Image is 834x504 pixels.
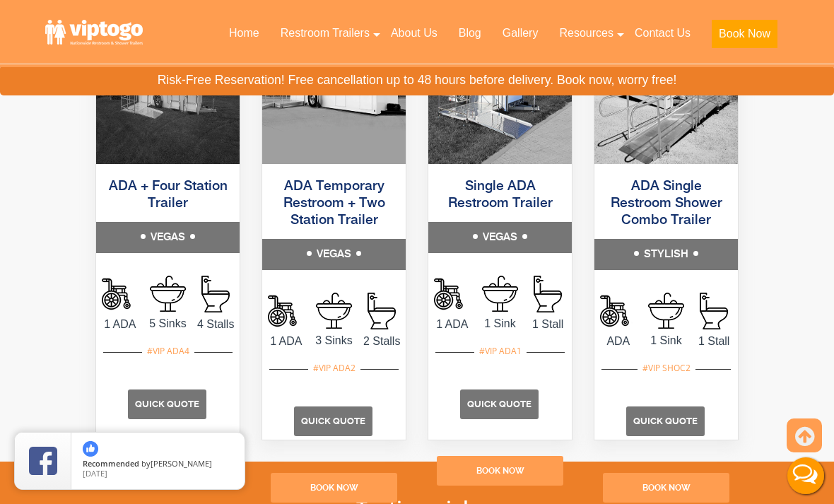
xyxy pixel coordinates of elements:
h5: VEGAS [428,222,572,253]
a: ADA + Four Station Trailer [109,180,228,211]
span: 1 Sink [476,315,524,332]
a: Quick Quote [626,414,706,426]
img: Review Rating [29,447,57,475]
span: 1 ADA [262,333,310,350]
img: an icon of stall [368,293,396,329]
img: an icon of sink [316,293,352,329]
img: an icon of Shower [600,293,637,329]
span: Recommended [83,458,139,469]
h5: STYLISH [594,239,738,270]
a: ADA Single Restroom Shower Combo Trailer [611,180,722,228]
span: Quick Quote [467,399,531,409]
a: Book Now [601,473,731,503]
span: 4 Stalls [192,316,240,333]
span: Book Now [642,483,691,493]
a: Quick Quote [128,397,208,409]
span: 1 Stall [690,333,738,350]
a: Resources [548,18,623,49]
a: Book Now [435,456,565,486]
a: Book Now [269,473,399,503]
a: Home [218,18,270,49]
img: an icon of sink [482,276,518,312]
a: Restroom Trailers [270,18,380,49]
img: an icon of Shower [102,276,139,312]
span: 5 Sinks [144,315,192,332]
span: [PERSON_NAME] [151,458,212,469]
span: 1 ADA [96,316,144,333]
img: an icon of Shower [268,293,305,329]
h5: VEGAS [96,222,240,253]
a: Contact Us [624,18,701,49]
span: 1 Stall [524,316,572,333]
span: by [83,459,233,469]
div: #VIP ADA2 [308,359,360,377]
img: thumbs up icon [83,441,98,457]
a: About Us [380,18,448,49]
div: #VIP SHOC2 [638,359,695,377]
a: Quick Quote [460,397,540,409]
a: Book Now [701,18,788,57]
a: Quick Quote [294,414,374,426]
button: Book Now [712,20,777,48]
a: Single ADA Restroom Trailer [448,180,553,211]
span: [DATE] [83,468,107,479]
img: an icon of stall [201,276,230,312]
a: Gallery [492,18,549,49]
h5: VEGAS [262,239,406,270]
span: Quick Quote [135,399,199,409]
span: 3 Sinks [310,332,358,349]
button: Live Chat [777,447,834,504]
img: an icon of stall [534,276,562,312]
span: Book Now [476,466,524,476]
span: 1 Sink [642,332,691,349]
a: Blog [448,18,492,49]
span: 1 ADA [428,316,476,333]
div: #VIP ADA4 [142,342,194,361]
span: Book Now [310,483,358,493]
img: an icon of stall [700,293,728,329]
span: ADA [594,333,642,350]
span: Quick Quote [633,416,698,426]
span: Quick Quote [301,416,365,426]
a: ADA Temporary Restroom + Two Station Trailer [283,180,385,228]
img: an icon of sink [150,276,186,312]
img: an icon of Shower [434,276,471,312]
img: an icon of sink [648,293,684,329]
span: 2 Stalls [358,333,406,350]
div: #VIP ADA1 [474,342,527,361]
